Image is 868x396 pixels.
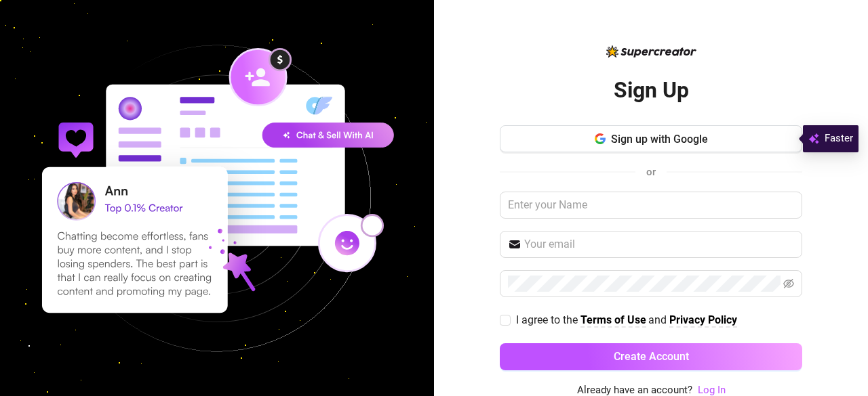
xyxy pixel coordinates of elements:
button: Create Account [500,343,802,370]
span: eye-invisible [783,278,794,289]
h2: Sign Up [614,76,689,104]
span: and [648,313,669,326]
button: Sign up with Google [500,125,802,152]
a: Terms of Use [580,313,646,328]
strong: Terms of Use [580,313,646,326]
img: logo-BBDzfeDw.svg [606,45,696,58]
span: or [646,166,656,178]
input: Your email [524,236,794,252]
input: Enter your Name [500,192,802,219]
a: Log In [698,384,726,396]
a: Privacy Policy [669,313,737,328]
span: Sign up with Google [611,133,708,146]
span: Create Account [614,350,689,363]
strong: Privacy Policy [669,313,737,326]
span: Faster [825,131,853,147]
img: svg%3e [808,131,819,147]
span: I agree to the [516,313,580,326]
